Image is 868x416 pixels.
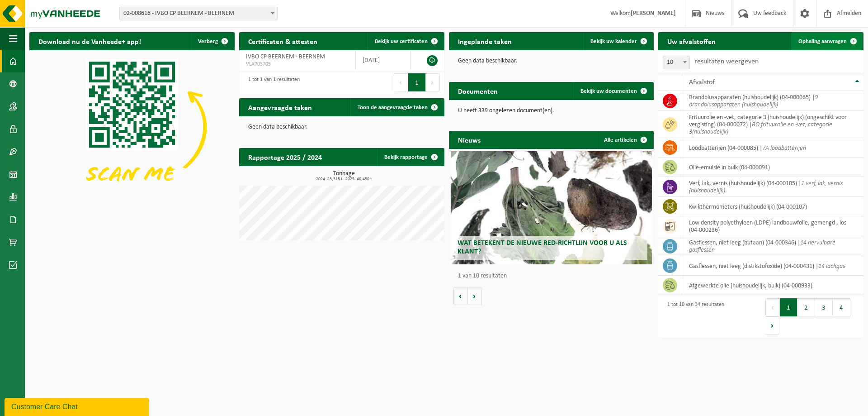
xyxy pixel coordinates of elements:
button: Verberg [191,32,234,50]
a: Wat betekent de nieuwe RED-richtlijn voor u als klant? [451,151,652,264]
span: Bekijk uw certificaten [375,38,428,44]
button: 3 [815,298,833,316]
span: Bekijk uw documenten [580,88,637,94]
h2: Certificaten & attesten [239,32,326,50]
span: 02-008616 - IVBO CP BEERNEM - BEERNEM [120,7,277,20]
button: Next [765,316,779,335]
span: Ophaling aanvragen [798,38,847,44]
a: Bekijk uw kalender [583,32,653,50]
button: Next [426,73,440,91]
i: 14 hervulbare gasflessen [689,239,835,253]
h2: Aangevraagde taken [239,98,321,116]
i: 14 lachgas [818,263,845,270]
td: verf, lak, vernis (huishoudelijk) (04-000105) | [682,177,863,197]
i: 7A loodbatterijen [762,145,806,152]
h2: Nieuws [449,131,490,148]
td: gasflessen, niet leeg (butaan) (04-000346) | [682,236,863,256]
span: Toon de aangevraagde taken [358,105,428,110]
p: 1 van 10 resultaten [458,273,650,279]
span: Afvalstof [689,79,715,86]
span: VLA703705 [246,61,349,68]
button: Previous [765,298,780,316]
a: Bekijk uw certificaten [368,32,443,50]
span: 02-008616 - IVBO CP BEERNEM - BEERNEM [119,7,278,20]
span: Verberg [198,38,218,44]
h3: Tonnage [244,171,444,182]
span: Wat betekent de nieuwe RED-richtlijn voor u als klant? [458,239,627,255]
span: 10 [663,56,689,69]
img: Download de VHEPlus App [29,50,235,204]
h2: Rapportage 2025 / 2024 [239,148,331,166]
button: 1 [408,73,426,91]
td: afgewerkte olie (huishoudelijk, bulk) (04-000933) [682,276,863,295]
td: olie-emulsie in bulk (04-000091) [682,158,863,177]
span: IVBO CP BEERNEM - BEERNEM [246,53,325,60]
div: 1 tot 1 van 1 resultaten [244,72,300,92]
span: Bekijk uw kalender [590,38,637,44]
iframe: chat widget [5,396,151,416]
button: 1 [780,298,797,316]
button: Previous [394,73,408,91]
button: Volgende [468,287,482,305]
p: U heeft 339 ongelezen document(en). [458,108,645,114]
p: Geen data beschikbaar. [248,124,435,130]
h2: Uw afvalstoffen [658,32,725,50]
td: [DATE] [356,50,410,70]
i: 9 brandblusapparaten (huishoudelijk) [689,94,818,108]
strong: [PERSON_NAME] [631,10,676,17]
i: BO frituurolie en -vet, categorie 3(huishoudelijk) [689,121,832,135]
td: brandblusapparaten (huishoudelijk) (04-000065) | [682,91,863,111]
label: resultaten weergeven [694,58,759,65]
td: kwikthermometers (huishoudelijk) (04-000107) [682,197,863,216]
td: loodbatterijen (04-000085) | [682,138,863,158]
h2: Documenten [449,82,507,100]
h2: Download nu de Vanheede+ app! [29,32,150,50]
td: low density polyethyleen (LDPE) landbouwfolie, gemengd , los (04-000236) [682,216,863,236]
span: 10 [663,56,690,69]
h2: Ingeplande taken [449,32,521,50]
button: 2 [797,298,815,316]
div: 1 tot 10 van 34 resultaten [663,297,724,335]
a: Alle artikelen [597,131,653,149]
a: Ophaling aanvragen [791,32,863,50]
a: Toon de aangevraagde taken [350,98,443,116]
a: Bekijk rapportage [377,148,443,166]
p: Geen data beschikbaar. [458,58,645,64]
button: Vorige [453,287,468,305]
span: 2024: 23,315 t - 2025: 40,450 t [244,177,444,182]
button: 4 [833,298,850,316]
td: gasflessen, niet leeg (distikstofoxide) (04-000431) | [682,256,863,276]
td: frituurolie en -vet, categorie 3 (huishoudelijk) (ongeschikt voor vergisting) (04-000072) | [682,111,863,138]
a: Bekijk uw documenten [573,82,653,100]
i: 1 verf, lak, vernis (huishoudelijk) [689,180,843,194]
